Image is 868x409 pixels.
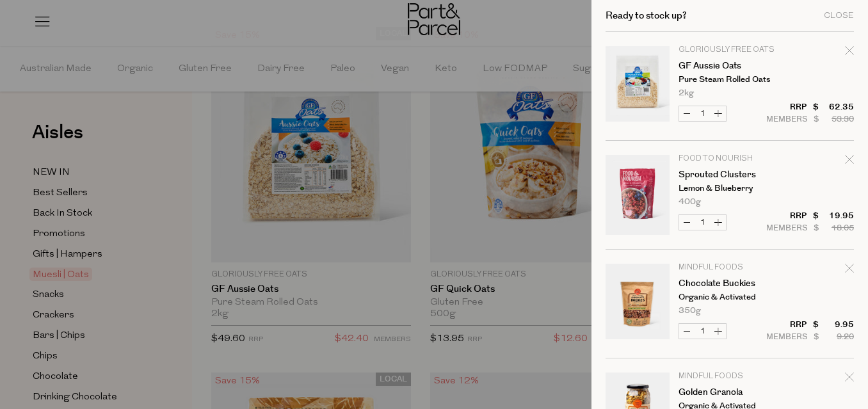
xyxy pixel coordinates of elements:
input: QTY Sprouted Clusters [695,215,711,230]
p: Lemon & Blueberry [679,184,778,193]
p: Mindful Foods [679,373,778,380]
p: Food to Nourish [679,155,778,163]
div: Remove Chocolate Buckies [845,262,854,279]
span: 350g [679,307,701,315]
a: Golden Granola [679,388,778,397]
div: Remove Sprouted Clusters [845,153,854,170]
p: Organic & Activated [679,293,778,301]
p: Mindful Foods [679,264,778,271]
input: QTY GF Aussie Oats [695,106,711,121]
a: Chocolate Buckies [679,279,778,288]
a: GF Aussie Oats [679,61,778,70]
span: 2kg [679,89,694,97]
span: 400g [679,198,701,206]
div: Remove Golden Granola [845,371,854,388]
p: Pure Steam Rolled Oats [679,76,778,84]
div: Remove GF Aussie Oats [845,44,854,61]
div: Close [824,12,854,20]
p: Gloriously Free Oats [679,46,778,54]
h2: Ready to stock up? [606,11,687,20]
a: Sprouted Clusters [679,170,778,179]
input: QTY Chocolate Buckies [695,324,711,339]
